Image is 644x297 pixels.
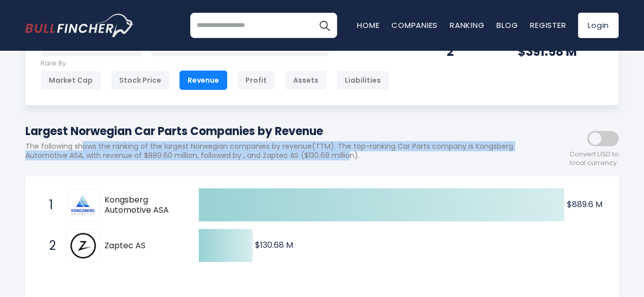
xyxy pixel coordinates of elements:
div: Stock Price [111,71,169,90]
h1: Largest Norwegian Car Parts Companies by Revenue [25,123,527,140]
a: Companies [391,20,438,30]
a: Register [530,20,566,30]
img: Kongsberg Automotive ASA [68,190,98,220]
span: 2 [44,237,54,254]
p: The following shows the ranking of the largest Norwegian companies by revenue(TTM). The top-ranki... [25,142,527,160]
div: Liabilities [337,71,389,90]
a: Login [578,13,619,38]
span: Convert USD to local currency [569,150,619,168]
a: Home [357,20,379,30]
img: bullfincher logo [25,14,134,37]
text: $889.6 M [567,199,602,210]
div: 2 [447,44,492,59]
span: Zaptec AS [104,241,181,251]
div: $391.58 M [518,44,603,59]
span: Kongsberg Automotive ASA [104,195,181,216]
a: Go to homepage [25,14,134,37]
span: 1 [44,196,54,214]
div: Assets [285,71,327,90]
div: Market Cap [41,71,101,90]
div: Profit [237,71,275,90]
p: Rank By [41,59,389,68]
button: Search [312,13,337,38]
a: Ranking [450,20,484,30]
div: Revenue [180,71,227,90]
img: Zaptec AS [68,231,98,260]
text: $130.68 M [255,239,293,251]
a: Blog [496,20,518,30]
